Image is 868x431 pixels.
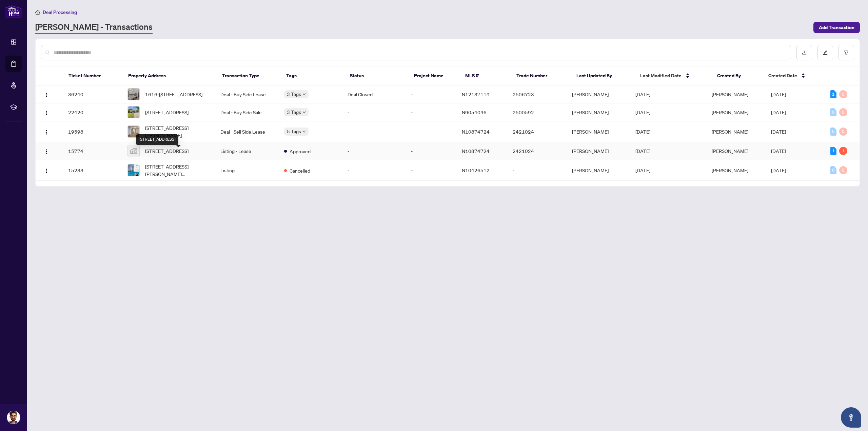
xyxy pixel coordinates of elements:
[635,109,650,115] span: [DATE]
[41,165,52,176] button: Logo
[41,126,52,137] button: Logo
[215,85,278,103] td: Deal - Buy Side Lease
[635,148,650,154] span: [DATE]
[406,142,456,160] td: -
[635,129,650,135] span: [DATE]
[839,108,847,116] div: 0
[302,130,306,133] span: down
[841,407,861,428] button: Open asap
[406,121,456,142] td: -
[567,121,630,142] td: [PERSON_NAME]
[63,142,122,160] td: 15774
[215,103,278,121] td: Deal - Buy Side Sale
[635,91,650,97] span: [DATE]
[63,103,122,121] td: 22420
[406,103,456,121] td: -
[830,128,836,136] div: 0
[771,91,786,97] span: [DATE]
[813,22,860,33] button: Add Transaction
[287,108,301,116] span: 3 Tags
[406,85,456,103] td: -
[287,128,301,135] span: 5 Tags
[63,121,122,142] td: 19598
[215,142,278,160] td: Listing - Lease
[819,22,854,33] span: Add Transaction
[830,147,836,155] div: 1
[635,66,712,85] th: Last Modified Date
[406,160,456,181] td: -
[136,134,178,145] div: [STREET_ADDRESS]
[712,148,748,154] span: [PERSON_NAME]
[128,126,139,137] img: thumbnail-img
[712,167,748,173] span: [PERSON_NAME]
[567,160,630,181] td: [PERSON_NAME]
[35,10,40,15] span: home
[128,145,139,157] img: thumbnail-img
[128,164,139,176] img: thumbnail-img
[462,148,490,154] span: N10874724
[281,66,345,85] th: Tags
[145,124,210,139] span: [STREET_ADDRESS][PERSON_NAME][PERSON_NAME]
[830,166,836,174] div: 0
[511,66,571,85] th: Trade Number
[302,111,306,114] span: down
[128,89,139,100] img: thumbnail-img
[287,90,301,98] span: 3 Tags
[839,90,847,98] div: 0
[839,147,847,155] div: 1
[342,121,406,142] td: -
[44,110,49,116] img: Logo
[768,72,797,79] span: Created Date
[635,167,650,173] span: [DATE]
[771,148,786,154] span: [DATE]
[41,145,52,156] button: Logo
[302,93,306,96] span: down
[145,91,202,98] span: 1616-[STREET_ADDRESS]
[839,45,854,60] button: filter
[43,9,77,15] span: Deal Processing
[462,129,490,135] span: N10874724
[839,166,847,174] div: 0
[44,92,49,98] img: Logo
[41,89,52,100] button: Logo
[217,66,281,85] th: Transaction Type
[409,66,460,85] th: Project Name
[44,130,49,135] img: Logo
[839,128,847,136] div: 0
[830,108,836,116] div: 0
[771,109,786,115] span: [DATE]
[507,85,567,103] td: 2506723
[823,50,828,55] span: edit
[460,66,511,85] th: MLS #
[567,103,630,121] td: [PERSON_NAME]
[507,103,567,121] td: 2500592
[342,142,406,160] td: -
[567,142,630,160] td: [PERSON_NAME]
[567,85,630,103] td: [PERSON_NAME]
[712,129,748,135] span: [PERSON_NAME]
[462,167,490,173] span: N10426512
[63,66,123,85] th: Ticket Number
[35,21,153,34] a: [PERSON_NAME] - Transactions
[712,66,763,85] th: Created By
[571,66,635,85] th: Last Updated By
[145,163,210,178] span: [STREET_ADDRESS][PERSON_NAME][PERSON_NAME]
[771,129,786,135] span: [DATE]
[462,91,490,97] span: N12137119
[290,148,311,155] span: Approved
[63,85,122,103] td: 36240
[5,5,22,18] img: logo
[640,72,682,79] span: Last Modified Date
[344,66,409,85] th: Status
[41,107,52,118] button: Logo
[7,411,20,424] img: Profile Icon
[44,149,49,154] img: Logo
[771,167,786,173] span: [DATE]
[507,160,567,181] td: -
[844,50,849,55] span: filter
[342,103,406,121] td: -
[802,50,807,55] span: download
[462,109,487,115] span: N9054046
[215,160,278,181] td: Listing
[215,121,278,142] td: Deal - Sell Side Lease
